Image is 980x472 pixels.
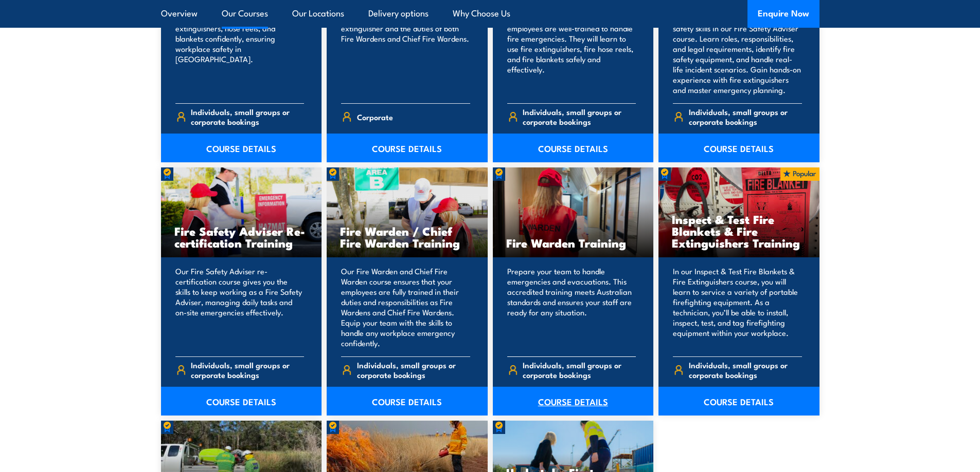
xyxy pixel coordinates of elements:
p: Our Fire Warden and Chief Fire Warden course ensures that your employees are fully trained in the... [341,266,470,348]
p: Our Fire Extinguisher and Fire Warden course will ensure your employees are well-trained to handl... [507,3,636,95]
span: Individuals, small groups or corporate bookings [523,107,636,126]
span: Individuals, small groups or corporate bookings [357,360,470,380]
span: Corporate [357,109,393,125]
h3: Fire Warden / Chief Fire Warden Training [340,225,474,249]
h3: Fire Safety Adviser Re-certification Training [174,225,309,249]
a: COURSE DETAILS [493,387,654,416]
a: COURSE DETAILS [658,134,819,162]
a: COURSE DETAILS [658,387,819,416]
a: COURSE DETAILS [161,387,322,416]
a: COURSE DETAILS [327,134,488,162]
span: Individuals, small groups or corporate bookings [191,360,304,380]
span: Individuals, small groups or corporate bookings [523,360,636,380]
p: Prepare your team to handle emergencies and evacuations. This accredited training meets Australia... [507,266,636,348]
span: Individuals, small groups or corporate bookings [689,107,802,126]
a: COURSE DETAILS [327,387,488,416]
p: Our Fire Safety Adviser re-certification course gives you the skills to keep working as a Fire Sa... [175,266,305,348]
p: Train your team in essential fire safety. Learn to use fire extinguishers, hose reels, and blanke... [175,3,305,95]
p: In our Inspect & Test Fire Blankets & Fire Extinguishers course, you will learn to service a vari... [673,266,802,348]
h3: Fire Warden Training [506,237,640,249]
a: COURSE DETAILS [493,134,654,162]
a: COURSE DETAILS [161,134,322,162]
span: Individuals, small groups or corporate bookings [689,360,802,380]
p: Equip your team in [GEOGRAPHIC_DATA] with key fire safety skills in our Fire Safety Adviser cours... [673,3,802,95]
h3: Inspect & Test Fire Blankets & Fire Extinguishers Training [672,213,806,249]
span: Individuals, small groups or corporate bookings [191,107,304,126]
p: Our Fire Combo Awareness Day includes training on how to use a fire extinguisher and the duties o... [341,3,470,95]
